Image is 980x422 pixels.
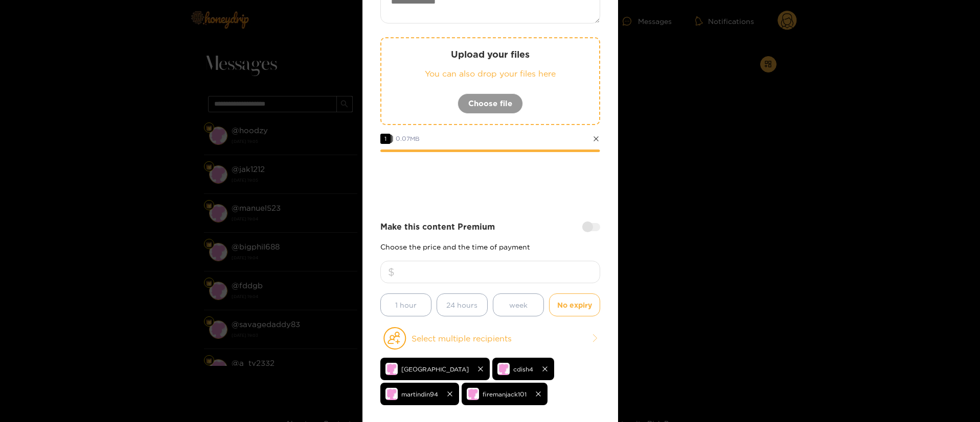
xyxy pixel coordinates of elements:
[549,293,600,316] button: No expiry
[401,388,438,400] span: martindin94
[437,293,488,316] button: 24 hours
[380,327,600,350] button: Select multiple recipients
[380,221,495,233] strong: Make this content Premium
[402,48,579,60] p: Upload your files
[513,363,533,375] span: cdish4
[402,68,579,80] p: You can also drop your files here
[497,363,510,375] img: no-avatar.png
[446,299,477,311] span: 24 hours
[396,135,420,142] span: 0.07 MB
[380,293,431,316] button: 1 hour
[557,299,592,311] span: No expiry
[385,363,398,375] img: no-avatar.png
[395,299,417,311] span: 1 hour
[509,299,528,311] span: week
[458,93,523,114] button: Choose file
[493,293,544,316] button: week
[380,243,600,251] p: Choose the price and the time of payment
[483,388,527,400] span: firemanjack101
[467,388,479,400] img: no-avatar.png
[385,388,398,400] img: no-avatar.png
[401,363,469,375] span: [GEOGRAPHIC_DATA]
[380,134,391,144] span: 1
